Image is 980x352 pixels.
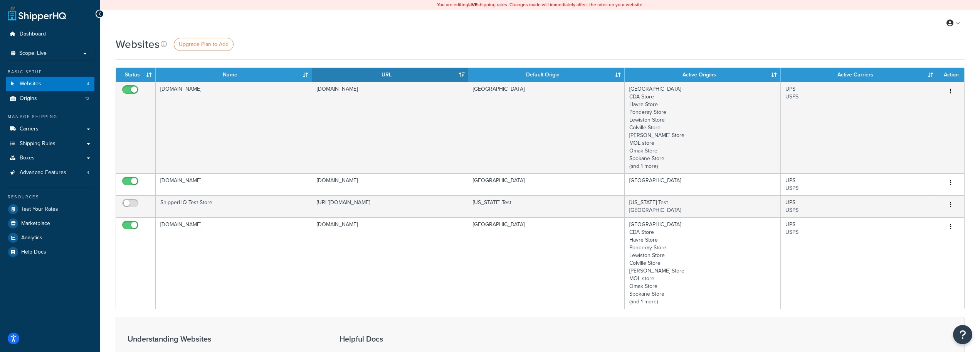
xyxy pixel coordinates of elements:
[625,217,781,309] td: [GEOGRAPHIC_DATA] CDA Store Havre Store Ponderay Store Lewiston Store Colville Store [PERSON_NAME...
[6,231,94,245] a: Analytics
[20,169,66,176] span: Advanced Features
[6,151,94,165] a: Boxes
[174,38,234,51] a: Upgrade Plan to Add
[781,68,937,82] th: Active Carriers: activate to sort column ascending
[937,68,964,82] th: Action
[116,37,160,52] h1: Websites
[21,249,46,256] span: Help Docs
[87,81,89,87] span: 4
[468,195,625,217] td: [US_STATE] Test
[6,122,94,136] a: Carriers
[781,82,937,173] td: UPS USPS
[468,1,477,8] b: LIVE
[20,81,41,87] span: Websites
[781,195,937,217] td: UPS USPS
[6,69,94,75] div: Basic Setup
[156,68,312,82] th: Name: activate to sort column ascending
[20,140,55,147] span: Shipping Rules
[340,335,478,343] h3: Helpful Docs
[625,68,781,82] th: Active Origins: activate to sort column ascending
[312,173,469,195] td: [DOMAIN_NAME]
[6,91,94,106] a: Origins 12
[6,113,94,120] div: Manage Shipping
[179,40,229,48] span: Upgrade Plan to Add
[6,166,94,180] a: Advanced Features 4
[19,50,47,57] span: Scope: Live
[85,95,89,102] span: 12
[20,31,46,37] span: Dashboard
[468,217,625,309] td: [GEOGRAPHIC_DATA]
[6,77,94,91] a: Websites 4
[781,173,937,195] td: UPS USPS
[625,82,781,173] td: [GEOGRAPHIC_DATA] CDA Store Havre Store Ponderay Store Lewiston Store Colville Store [PERSON_NAME...
[20,95,37,102] span: Origins
[21,220,50,227] span: Marketplace
[21,235,42,241] span: Analytics
[6,91,94,106] li: Origins
[468,68,625,82] th: Default Origin: activate to sort column ascending
[468,82,625,173] td: [GEOGRAPHIC_DATA]
[20,126,39,132] span: Carriers
[8,6,66,21] a: ShipperHQ Home
[781,217,937,309] td: UPS USPS
[6,217,94,230] a: Marketplace
[6,202,94,216] a: Test Your Rates
[6,245,94,259] a: Help Docs
[312,82,469,173] td: [DOMAIN_NAME]
[6,137,94,151] a: Shipping Rules
[625,195,781,217] td: [US_STATE] Test [GEOGRAPHIC_DATA]
[156,173,312,195] td: [DOMAIN_NAME]
[116,68,156,82] th: Status: activate to sort column ascending
[6,166,94,180] li: Advanced Features
[21,206,58,213] span: Test Your Rates
[312,195,469,217] td: [URL][DOMAIN_NAME]
[20,155,35,161] span: Boxes
[156,217,312,309] td: [DOMAIN_NAME]
[625,173,781,195] td: [GEOGRAPHIC_DATA]
[953,325,972,344] button: Open Resource Center
[6,194,94,200] div: Resources
[6,27,94,41] a: Dashboard
[312,68,469,82] th: URL: activate to sort column ascending
[156,195,312,217] td: ShipperHQ Test Store
[87,169,89,176] span: 4
[156,82,312,173] td: [DOMAIN_NAME]
[312,217,469,309] td: [DOMAIN_NAME]
[128,335,320,343] h3: Understanding Websites
[468,173,625,195] td: [GEOGRAPHIC_DATA]
[6,77,94,91] li: Websites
